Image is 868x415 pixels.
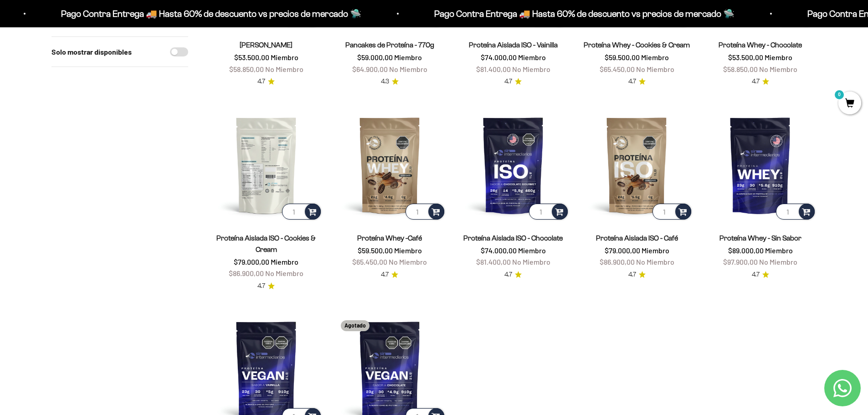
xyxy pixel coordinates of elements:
[257,281,265,291] span: 4.7
[51,46,132,58] label: Solo mostrar disponibles
[723,65,758,73] span: $58.850,00
[394,53,422,61] span: Miembro
[257,77,265,87] span: 4.7
[636,257,674,266] span: No Miembro
[469,41,558,49] a: Proteína Aislada ISO - Vainilla
[481,246,517,255] span: $74.000,00
[504,77,512,87] span: 4.7
[628,270,636,280] span: 4.7
[234,53,269,61] span: $53.500,00
[476,257,511,266] span: $81.400,00
[428,6,729,21] p: Pago Contra Entrega 🚚 Hasta 60% de descuento vs precios de mercado 🛸
[357,234,422,242] a: Proteína Whey -Café
[216,234,316,253] a: Proteína Aislada ISO - Cookies & Cream
[596,234,678,242] a: Proteína Aislada ISO - Café
[752,270,760,280] span: 4.7
[728,53,763,61] span: $53.500,00
[240,41,293,49] a: [PERSON_NAME]
[641,53,669,61] span: Miembro
[271,53,298,61] span: Miembro
[838,99,861,109] a: 0
[476,65,511,73] span: $81.400,00
[605,53,640,61] span: $59.500,00
[759,257,797,266] span: No Miembro
[642,246,669,255] span: Miembro
[265,65,303,73] span: No Miembro
[719,41,802,49] a: Proteína Whey - Chocolate
[759,65,797,73] span: No Miembro
[834,89,845,100] mark: 0
[229,269,264,277] span: $86.900,00
[394,246,422,255] span: Miembro
[512,257,550,266] span: No Miembro
[605,246,640,255] span: $79.000,00
[389,65,427,73] span: No Miembro
[389,257,427,266] span: No Miembro
[752,77,760,87] span: 4.7
[381,270,398,280] a: 4.74.7 de 5.0 estrellas
[628,270,646,280] a: 4.74.7 de 5.0 estrellas
[381,270,389,280] span: 4.7
[381,77,389,87] span: 4.3
[765,53,792,61] span: Miembro
[752,77,769,87] a: 4.74.7 de 5.0 estrellas
[352,257,387,266] span: $65.450,00
[600,257,635,266] span: $86.900,00
[210,109,323,221] img: Proteína Aislada ISO - Cookies & Cream
[257,77,275,87] a: 4.74.7 de 5.0 estrellas
[463,234,563,242] a: Proteína Aislada ISO - Chocolate
[504,270,512,280] span: 4.7
[600,65,635,73] span: $65.450,00
[234,257,269,266] span: $79.000,00
[257,281,275,291] a: 4.74.7 de 5.0 estrellas
[719,234,801,242] a: Proteína Whey - Sin Sabor
[628,77,646,87] a: 4.74.7 de 5.0 estrellas
[752,270,769,280] a: 4.74.7 de 5.0 estrellas
[265,269,303,277] span: No Miembro
[345,41,434,49] a: Pancakes de Proteína - 770g
[628,77,636,87] span: 4.7
[271,257,298,266] span: Miembro
[381,77,399,87] a: 4.34.3 de 5.0 estrellas
[504,270,522,280] a: 4.74.7 de 5.0 estrellas
[728,246,764,255] span: $89.000,00
[358,246,393,255] span: $59.500,00
[481,53,517,61] span: $74.000,00
[765,246,793,255] span: Miembro
[512,65,550,73] span: No Miembro
[636,65,674,73] span: No Miembro
[229,65,264,73] span: $58.850,00
[357,53,393,61] span: $59.000,00
[352,65,388,73] span: $64.900,00
[55,6,355,21] p: Pago Contra Entrega 🚚 Hasta 60% de descuento vs precios de mercado 🛸
[518,53,546,61] span: Miembro
[584,41,690,49] a: Proteína Whey - Cookies & Cream
[723,257,758,266] span: $97.900,00
[504,77,522,87] a: 4.74.7 de 5.0 estrellas
[518,246,546,255] span: Miembro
